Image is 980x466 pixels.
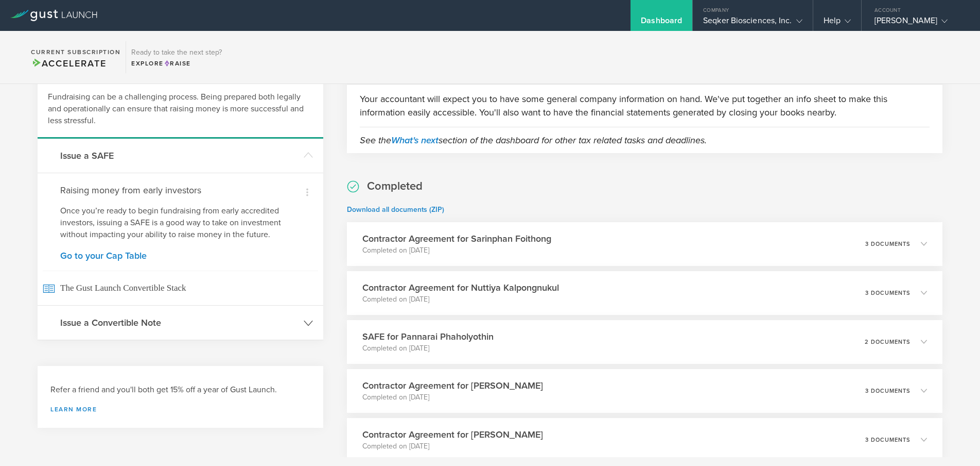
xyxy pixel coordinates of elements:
div: [PERSON_NAME] [874,15,962,31]
em: See the section of the dashboard for other tax related tasks and deadlines. [360,135,707,146]
span: Raise [164,60,191,67]
p: 3 documents [865,241,911,247]
div: Explore [131,59,222,68]
div: Fundraising can be a challenging process. Being prepared both legally and operationally can ensur... [38,81,323,139]
a: Download all documents (ZIP) [347,205,444,214]
span: The Gust Launch Convertible Stack [43,271,318,305]
div: Ready to take the next step?ExploreRaise [126,41,227,73]
p: Completed on [DATE] [362,245,551,256]
p: Once you’re ready to begin fundraising from early accredited investors, issuing a SAFE is a good ... [60,205,301,241]
h3: Contractor Agreement for Sarinphan Foithong [362,232,551,245]
div: Dashboard [641,15,682,31]
h3: Issue a SAFE [60,149,299,162]
div: Help [824,15,851,31]
p: 3 documents [865,388,911,394]
h3: Contractor Agreement for Nuttiya Kalpongnukul [362,281,559,294]
p: 3 documents [865,437,911,443]
p: Your accountant will expect you to have some general company information on hand. We've put toget... [360,92,930,119]
p: Completed on [DATE] [362,392,543,403]
div: Seqker Biosciences, Inc. [703,15,802,31]
span: Accelerate [31,58,106,69]
a: The Gust Launch Convertible Stack [38,271,323,305]
h4: Raising money from early investors [60,184,301,197]
h3: Refer a friend and you'll both get 15% off a year of Gust Launch. [50,384,310,396]
h2: Completed [367,179,423,194]
h3: Contractor Agreement for [PERSON_NAME] [362,428,543,441]
p: 2 documents [865,339,911,345]
p: Completed on [DATE] [362,441,543,452]
a: Learn more [50,406,310,412]
p: 3 documents [865,290,911,296]
h2: Current Subscription [31,49,120,55]
a: Go to your Cap Table [60,251,301,260]
h3: SAFE for Pannarai Phaholyothin [362,330,494,343]
h3: Ready to take the next step? [131,49,222,56]
p: Completed on [DATE] [362,343,494,354]
p: Completed on [DATE] [362,294,559,305]
h3: Contractor Agreement for [PERSON_NAME] [362,379,543,392]
h3: Issue a Convertible Note [60,316,299,329]
a: What's next [391,135,439,146]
